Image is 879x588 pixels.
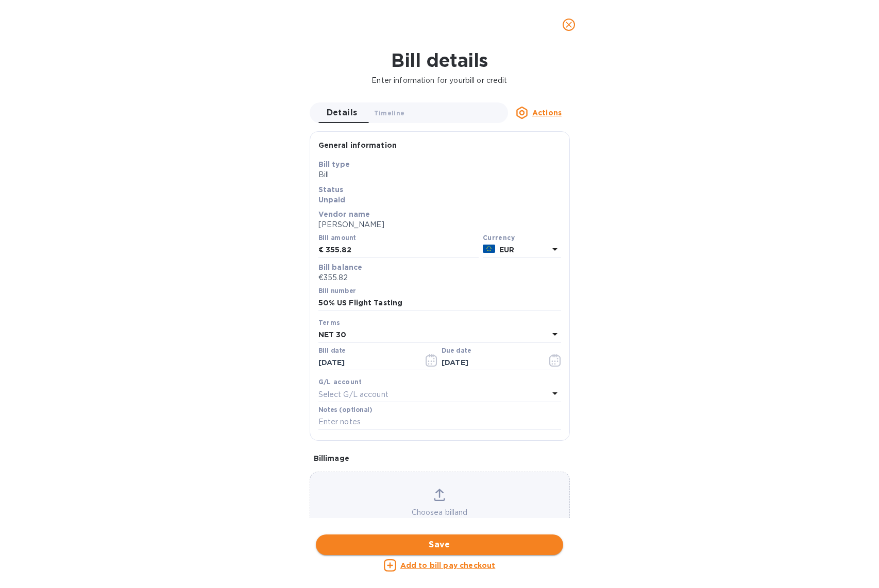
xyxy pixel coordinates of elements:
[318,296,561,311] input: Enter bill number
[324,539,555,551] span: Save
[318,272,561,283] p: €355.82
[318,348,346,354] label: Bill date
[314,453,566,463] p: Bill image
[326,243,479,258] input: € Enter bill amount
[483,234,515,241] b: Currency
[318,195,561,205] p: Unpaid
[318,355,416,371] input: Select date
[327,106,358,120] span: Details
[532,109,562,117] u: Actions
[499,246,514,254] b: EUR
[556,12,581,37] button: close
[318,389,388,400] p: Select G/L account
[318,319,341,326] b: Terms
[442,348,471,354] label: Due date
[318,414,561,430] input: Enter notes
[374,108,405,118] span: Timeline
[318,331,347,339] b: NET 30
[318,160,350,168] b: Bill type
[400,561,496,569] u: Add to bill pay checkout
[318,288,356,294] label: Bill number
[318,407,373,413] label: Notes (optional)
[318,219,561,230] p: [PERSON_NAME]
[318,243,326,258] div: €
[318,263,363,271] b: Bill balance
[318,141,397,149] b: General information
[318,235,356,241] label: Bill amount
[310,507,569,529] p: Choose a bill and drag it here
[8,49,871,71] h1: Bill details
[318,185,344,194] b: Status
[318,210,370,218] b: Vendor name
[318,169,561,180] p: Bill
[8,75,871,86] p: Enter information for your bill or credit
[318,378,362,386] b: G/L account
[442,355,539,371] input: Due date
[316,534,563,555] button: Save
